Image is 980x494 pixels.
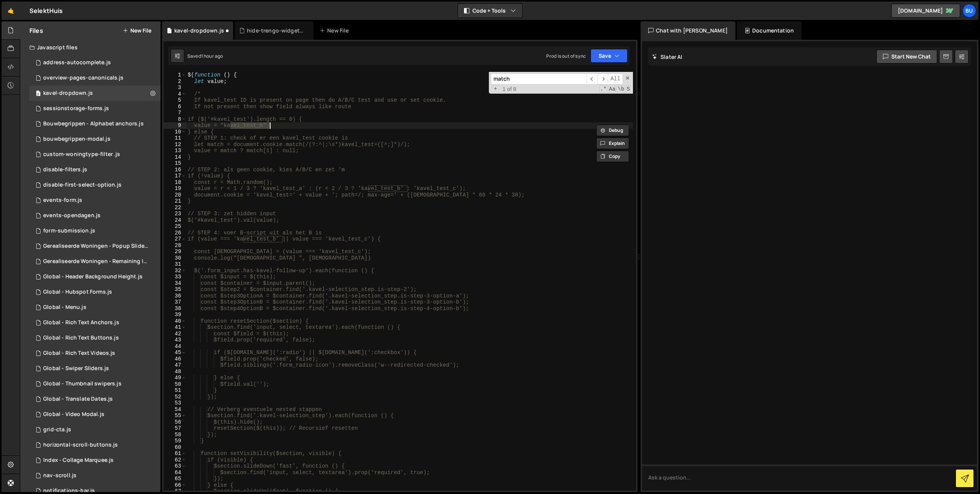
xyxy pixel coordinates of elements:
[164,286,186,293] div: 35
[596,125,629,136] button: Debug
[43,75,123,81] div: overview-pages-canonicals.js
[164,293,186,299] div: 36
[597,73,608,84] span: ​
[164,450,186,457] div: 61
[164,394,186,400] div: 52
[43,151,120,158] div: custom-woningtype-filter .js
[164,242,186,249] div: 28
[43,411,104,418] div: Global - Video Modal.js
[164,425,186,432] div: 57
[164,110,186,116] div: 7
[43,166,87,173] div: disable-filters.js
[43,105,109,112] div: sessionstorage-forms.js
[29,162,161,177] div: 3807/9534.js
[164,356,186,362] div: 46
[43,197,82,204] div: events-form.js
[608,85,616,93] span: CaseSensitive Search
[20,40,161,55] div: Javascript files
[164,299,186,305] div: 37
[43,304,86,311] div: Global - Menu.js
[164,312,186,318] div: 39
[29,315,161,330] div: 3807/6688.js
[29,239,163,254] div: 3807/6683.js
[247,27,304,34] div: hide-trengo-widget.css
[43,182,122,188] div: disable-first-select-option.js
[164,217,186,224] div: 24
[164,406,186,413] div: 54
[43,442,118,448] div: horizontal-scroll-buttons.js
[29,55,161,70] div: 3807/9682.js
[164,337,186,343] div: 43
[492,85,500,93] span: Toggle Replace mode
[164,91,186,97] div: 4
[164,211,186,217] div: 23
[43,472,76,479] div: nav-scroll.js
[36,91,41,97] span: 2
[641,21,735,40] div: Chat with [PERSON_NAME]
[29,254,163,269] div: 3807/6687.js
[652,53,683,60] h2: Slater AI
[43,243,149,250] div: Gerealiseerde Woningen - Popup Slider.js
[164,470,186,476] div: 64
[164,413,186,419] div: 55
[164,179,186,186] div: 18
[29,86,161,101] div: 3807/41880.js
[43,319,119,326] div: Global - Rich Text Anchors.js
[43,136,110,143] div: bouwbegrippen-modal.js
[164,331,186,337] div: 42
[164,122,186,129] div: 9
[164,463,186,470] div: 63
[29,269,161,284] div: 3807/6684.js
[164,97,186,104] div: 5
[164,432,186,438] div: 58
[43,227,95,234] div: form-submission.js
[43,365,109,372] div: Global - Swiper Sliders.js
[164,268,186,274] div: 32
[587,73,597,84] span: ​
[29,101,161,116] div: 3807/41884.js
[320,27,352,34] div: New File
[164,160,186,167] div: 15
[164,280,186,287] div: 34
[164,249,186,255] div: 29
[29,132,161,147] div: 3807/9408.js
[164,369,186,375] div: 48
[164,444,186,451] div: 60
[43,258,149,265] div: Gerealiseerde Woningen - Remaining Images.js
[164,173,186,179] div: 17
[164,84,186,91] div: 3
[164,482,186,489] div: 66
[164,205,186,211] div: 22
[29,376,161,392] div: 3807/9474.js
[164,261,186,268] div: 31
[626,85,631,93] span: Search In Selection
[164,104,186,110] div: 6
[164,116,186,123] div: 8
[29,330,161,346] div: 3807/6690.js
[43,212,101,219] div: events-opendagen.js
[43,350,115,357] div: Global - Rich Text Videos.js
[876,50,937,63] button: Start new chat
[43,273,143,280] div: Global - Header Background Height.js
[164,148,186,154] div: 13
[123,28,151,34] button: New File
[29,223,161,239] div: 3807/11488.js
[164,305,186,312] div: 38
[164,375,186,381] div: 49
[164,362,186,369] div: 47
[29,422,161,437] div: 3807/21510.js
[500,86,519,93] span: 1 of 8
[29,116,161,132] div: 3807/6681.js
[599,85,607,93] span: RegExp Search
[164,419,186,426] div: 56
[737,21,802,40] div: Documentation
[164,154,186,161] div: 14
[29,6,63,15] div: SelektHuis
[608,73,623,84] span: Alt-Enter
[458,4,522,18] button: Code + Tools
[596,151,629,162] button: Copy
[43,59,111,66] div: address-autocomplete.js
[596,138,629,149] button: Explain
[43,335,119,341] div: Global - Rich Text Buttons.js
[962,4,976,18] div: Bu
